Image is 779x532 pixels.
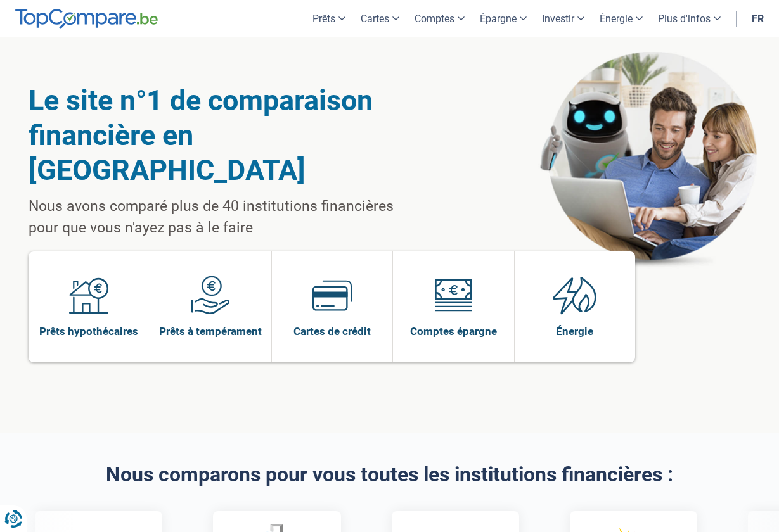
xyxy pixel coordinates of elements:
img: Énergie [553,275,597,315]
span: Prêts à tempérament [159,324,262,338]
a: Cartes de crédit Cartes de crédit [272,251,393,362]
img: TopCompare [15,9,158,29]
span: Comptes épargne [410,324,497,338]
a: Prêts hypothécaires Prêts hypothécaires [29,251,150,362]
h2: Nous comparons pour vous toutes les institutions financières : [29,464,751,486]
h1: Le site n°1 de comparaison financière en [GEOGRAPHIC_DATA] [29,83,426,187]
img: Comptes épargne [434,275,473,315]
span: Cartes de crédit [293,324,371,338]
span: Prêts hypothécaires [39,324,138,338]
a: Prêts à tempérament Prêts à tempérament [150,251,271,362]
a: Comptes épargne Comptes épargne [393,251,514,362]
p: Nous avons comparé plus de 40 institutions financières pour que vous n'ayez pas à le faire [29,196,426,239]
a: Énergie Énergie [515,251,636,362]
img: Prêts à tempérament [191,275,230,315]
span: Énergie [556,324,593,338]
img: Prêts hypothécaires [69,275,108,315]
img: Cartes de crédit [312,275,352,315]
